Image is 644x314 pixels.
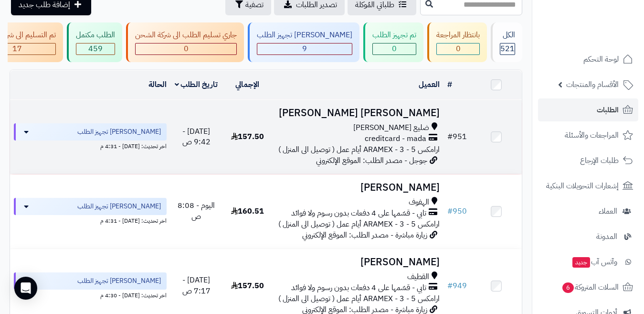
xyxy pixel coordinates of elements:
[291,208,426,219] span: تابي - قسّمها على 4 دفعات بدون رسوم ولا فوائد
[419,79,440,90] a: العميل
[178,200,215,222] span: اليوم - 8:08 ص
[231,280,264,292] span: 157.50
[257,30,352,41] div: [PERSON_NAME] تجهيز الطلب
[316,155,427,166] span: جوجل - مصدر الطلب: الموقع الإلكتروني
[373,43,416,54] div: 0
[566,78,619,91] span: الأقسام والمنتجات
[353,122,429,133] span: ضليع [PERSON_NAME]
[538,200,638,223] a: العملاء
[538,149,638,172] a: طلبات الإرجاع
[538,250,638,273] a: وآتس آبجديد
[77,127,161,137] span: [PERSON_NAME] تجهيز الطلب
[278,218,440,230] span: ارامكس ARAMEX - 3 - 5 أيام عمل ( توصيل الى المنزل )
[562,282,574,293] span: 6
[76,30,115,41] div: الطلب مكتمل
[565,129,619,142] span: المراجعات والأسئلة
[76,43,115,54] div: 459
[407,271,429,282] span: القطيف
[231,206,264,217] span: 160.51
[571,255,617,269] span: وآتس آب
[572,257,590,268] span: جديد
[361,22,425,62] a: تم تجهيز الطلب 0
[257,43,352,54] div: 9
[447,206,467,217] a: #950
[277,257,440,268] h3: [PERSON_NAME]
[447,206,453,217] span: #
[14,141,167,151] div: اخر تحديث: [DATE] - 4:31 م
[246,22,361,62] a: [PERSON_NAME] تجهيز الطلب 9
[425,22,489,62] a: بانتظار المراجعة 0
[277,108,440,119] h3: [PERSON_NAME] [PERSON_NAME]
[14,290,167,300] div: اخر تحديث: [DATE] - 4:30 م
[447,280,467,292] a: #949
[546,179,619,193] span: إشعارات التحويلات البنكية
[500,30,515,41] div: الكل
[235,79,259,90] a: الإجمالي
[182,274,211,297] span: [DATE] - 7:17 ص
[538,48,638,71] a: لوحة التحكم
[392,43,397,54] span: 0
[596,230,617,243] span: المدونة
[447,79,452,90] a: #
[538,98,638,121] a: الطلبات
[583,53,619,66] span: لوحة التحكم
[500,43,515,54] span: 521
[538,276,638,299] a: السلات المتروكة6
[278,293,440,304] span: ارامكس ARAMEX - 3 - 5 أيام عمل ( توصيل الى المنزل )
[538,174,638,197] a: إشعارات التحويلات البنكية
[277,182,440,193] h3: [PERSON_NAME]
[148,79,167,90] a: الحالة
[88,43,103,54] span: 459
[456,43,461,54] span: 0
[447,280,453,292] span: #
[599,205,617,218] span: العملاء
[14,277,37,300] div: Open Intercom Messenger
[489,22,524,62] a: الكل521
[365,133,426,144] span: creditcard - mada
[278,144,440,155] span: ارامكس ARAMEX - 3 - 5 أيام عمل ( توصيل الى المنزل )
[65,22,124,62] a: الطلب مكتمل 459
[447,131,467,142] a: #951
[182,126,211,148] span: [DATE] - 9:42 ص
[447,131,453,142] span: #
[580,154,619,167] span: طلبات الإرجاع
[538,124,638,147] a: المراجعات والأسئلة
[175,79,218,90] a: تاريخ الطلب
[372,30,416,41] div: تم تجهيز الطلب
[124,22,246,62] a: جاري تسليم الطلب الى شركة الشحن 0
[409,197,429,208] span: الهفوف
[437,43,479,54] div: 0
[12,43,22,54] span: 17
[538,225,638,248] a: المدونة
[561,281,619,294] span: السلات المتروكة
[136,43,236,54] div: 0
[597,103,619,117] span: الطلبات
[14,215,167,225] div: اخر تحديث: [DATE] - 4:31 م
[302,229,427,241] span: زيارة مباشرة - مصدر الطلب: الموقع الإلكتروني
[436,30,480,41] div: بانتظار المراجعة
[291,282,426,293] span: تابي - قسّمها على 4 دفعات بدون رسوم ولا فوائد
[77,276,161,286] span: [PERSON_NAME] تجهيز الطلب
[231,131,264,142] span: 157.50
[184,43,189,54] span: 0
[77,202,161,211] span: [PERSON_NAME] تجهيز الطلب
[135,30,237,41] div: جاري تسليم الطلب الى شركة الشحن
[302,43,307,54] span: 9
